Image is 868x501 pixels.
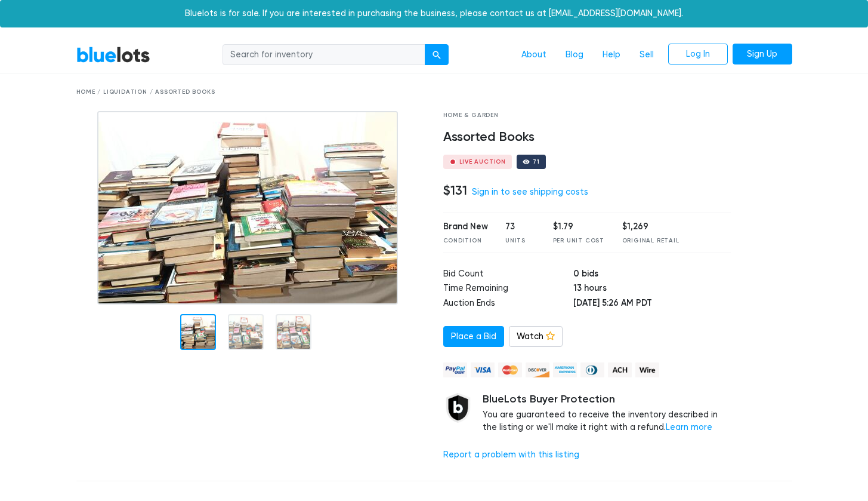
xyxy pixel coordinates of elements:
[223,44,425,66] input: Search for inventory
[512,44,556,66] a: About
[666,422,712,432] a: Learn more
[553,362,577,377] img: american_express-ae2a9f97a040b4b41f6397f7637041a5861d5f99d0716c09922aba4e24c8547d.png
[483,393,731,434] div: You are guaranteed to receive the inventory described in the listing or we'll make it right with ...
[573,282,731,297] td: 13 hours
[498,362,522,377] img: mastercard-42073d1d8d11d6635de4c079ffdb20a4f30a903dc55d1612383a1b395dd17f39.png
[443,130,731,145] h4: Assorted Books
[443,393,473,423] img: buyer_protection_shield-3b65640a83011c7d3ede35a8e5a80bfdfaa6a97447f0071c1475b91a4b0b3d01.png
[483,393,731,406] h5: BlueLots Buyer Protection
[622,220,679,233] div: $1,269
[526,362,549,377] img: discover-82be18ecfda2d062aad2762c1ca80e2d36a4073d45c9e0ffae68cd515fbd3d32.png
[553,236,604,245] div: Per Unit Cost
[573,268,731,282] td: 0 bids
[76,88,792,97] div: Home / Liquidation / Assorted Books
[635,362,659,377] img: wire-908396882fe19aaaffefbd8e17b12f2f29708bd78693273c0e28e3a24408487f.png
[443,220,488,233] div: Brand New
[76,46,150,63] a: BlueLots
[459,159,506,165] div: Live Auction
[443,111,731,120] div: Home & Garden
[443,282,573,297] td: Time Remaining
[533,159,540,165] div: 71
[505,236,535,245] div: Units
[443,268,573,282] td: Bid Count
[580,362,604,377] img: diners_club-c48f30131b33b1bb0e5d0e2dbd43a8bea4cb12cb2961413e2f4250e06c020426.png
[97,111,398,305] img: 6fd2af7c-2e99-4ea8-9cd5-07a07f1df043-1751562384.jpg
[622,236,679,245] div: Original Retail
[443,450,579,460] a: Report a problem with this listing
[608,362,632,377] img: ach-b7992fed28a4f97f893c574229be66187b9afb3f1a8d16a4691d3d3140a8ab00.png
[443,362,467,377] img: paypal_credit-80455e56f6e1299e8d57f40c0dcee7b8cd4ae79b9eccbfc37e2480457ba36de9.png
[505,220,535,233] div: 73
[630,44,663,66] a: Sell
[443,236,488,245] div: Condition
[553,220,604,233] div: $1.79
[556,44,593,66] a: Blog
[443,326,504,348] a: Place a Bid
[472,187,588,197] a: Sign in to see shipping costs
[593,44,630,66] a: Help
[733,44,792,65] a: Sign Up
[443,183,467,198] h4: $131
[509,326,563,348] a: Watch
[573,297,731,312] td: [DATE] 5:26 AM PDT
[668,44,728,65] a: Log In
[443,297,573,312] td: Auction Ends
[471,362,495,377] img: visa-79caf175f036a155110d1892330093d4c38f53c55c9ec9e2c3a54a56571784bb.png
